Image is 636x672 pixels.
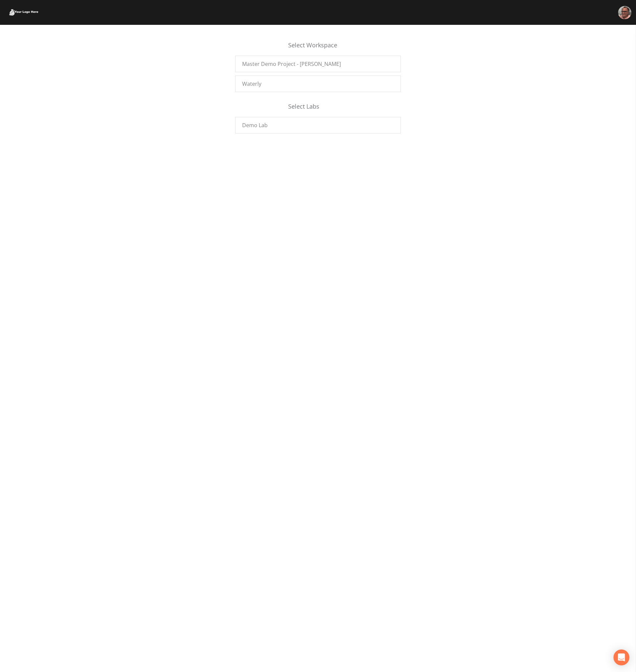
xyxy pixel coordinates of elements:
span: Demo Lab [242,121,268,129]
a: Demo Lab [235,117,401,133]
a: Master Demo Project - [PERSON_NAME] [235,56,401,72]
div: Open Intercom Messenger [613,649,629,665]
div: Select Labs [235,102,401,117]
span: Master Demo Project - [PERSON_NAME] [242,60,341,68]
span: Waterly [242,80,261,88]
div: Select Workspace [235,41,401,56]
img: e2d790fa78825a4bb76dcb6ab311d44c [618,6,631,19]
a: Waterly [235,76,401,92]
img: logo [9,9,38,16]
